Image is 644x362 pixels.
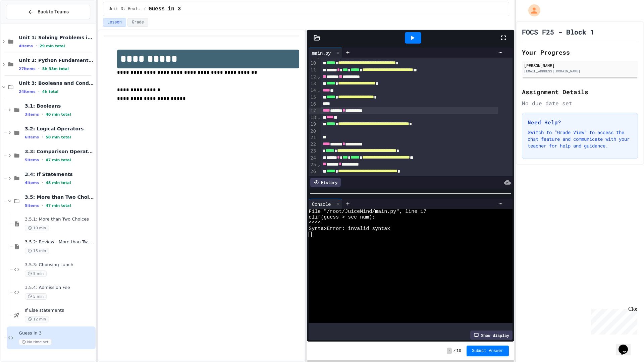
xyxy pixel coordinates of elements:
[317,162,320,167] span: Fold line
[309,67,317,73] div: 11
[25,126,94,132] span: 3.2: Logical Operators
[149,5,181,13] span: Guess in 3
[46,158,71,162] span: 47 min total
[528,118,632,126] h3: Need Help?
[38,66,40,71] span: •
[3,3,46,43] div: Chat with us now!Close
[309,134,317,141] div: 21
[309,49,334,56] div: main.py
[453,348,455,354] span: /
[25,103,94,109] span: 3.1: Booleans
[25,158,39,162] span: 5 items
[467,346,509,356] button: Submit Answer
[309,60,317,67] div: 10
[309,168,317,175] div: 26
[46,135,71,139] span: 58 min total
[317,74,320,79] span: Fold line
[127,18,148,27] button: Grade
[524,69,636,74] div: [EMAIL_ADDRESS][DOMAIN_NAME]
[46,112,71,117] span: 40 min total
[40,44,65,48] span: 29 min total
[38,89,40,94] span: •
[522,27,594,37] h1: FOCS F25 - Block 1
[522,48,638,57] h2: Your Progress
[25,135,39,139] span: 6 items
[42,112,43,117] span: •
[524,62,636,68] div: [PERSON_NAME]
[42,89,59,94] span: 4h total
[25,262,94,268] span: 3.5.3: Choosing Lunch
[42,203,43,208] span: •
[522,87,638,97] h2: Assignment Details
[522,99,638,107] div: No due date set
[46,203,71,208] span: 47 min total
[309,199,342,209] div: Console
[25,112,39,117] span: 3 items
[309,148,317,155] div: 23
[25,194,94,200] span: 3.5: More than Two Choices
[616,335,637,355] iframe: chat widget
[309,80,317,87] div: 13
[472,348,503,354] span: Submit Answer
[309,94,317,101] div: 15
[19,44,33,48] span: 4 items
[38,8,69,15] span: Back to Teams
[317,87,320,93] span: Fold line
[309,175,317,182] div: 27
[19,339,52,345] span: No time set
[309,101,317,108] div: 16
[144,6,146,12] span: /
[309,128,317,135] div: 20
[25,316,49,322] span: 12 min
[309,74,317,80] div: 12
[42,134,43,140] span: •
[25,181,39,185] span: 4 items
[25,217,94,222] span: 3.5.1: More than Two Choices
[19,80,94,86] span: Unit 3: Booleans and Conditionals
[309,220,321,226] span: ^^^^
[470,330,513,340] div: Show display
[309,155,317,162] div: 24
[19,57,94,63] span: Unit 2: Python Fundamentals
[109,6,141,12] span: Unit 3: Booleans and Conditionals
[25,308,94,313] span: If Else statements
[25,293,47,300] span: 5 min
[25,270,47,277] span: 5 min
[25,203,39,208] span: 5 items
[19,35,94,41] span: Unit 1: Solving Problems in Computer Science
[103,18,126,27] button: Lesson
[25,148,94,155] span: 3.3: Comparison Operators
[317,54,320,59] span: Fold line
[521,3,542,18] div: My Account
[19,67,36,71] span: 27 items
[25,171,94,177] span: 3.4: If Statements
[588,306,637,335] iframe: chat widget
[310,178,341,187] div: History
[309,226,390,232] span: SyntaxError: invalid syntax
[309,209,426,215] span: File "/root/JuiceMind/main.py", line 17
[25,285,94,291] span: 3.5.4: Admission Fee
[309,141,317,148] div: 22
[309,200,334,207] div: Console
[309,121,317,128] div: 19
[19,330,94,336] span: Guess in 3
[42,157,43,163] span: •
[309,87,317,94] div: 14
[309,215,375,220] span: elif(guess > sec_num):
[447,348,452,354] span: -
[457,348,461,354] span: 10
[6,5,90,19] button: Back to Teams
[528,129,632,149] p: Switch to "Grade View" to access the chat feature and communicate with your teacher for help and ...
[309,114,317,121] div: 18
[42,180,43,185] span: •
[25,225,49,231] span: 10 min
[317,115,320,120] span: Fold line
[25,248,49,254] span: 15 min
[309,162,317,168] div: 25
[25,239,94,245] span: 3.5.2: Review - More than Two Choices
[309,108,317,114] div: 17
[36,43,37,49] span: •
[42,67,69,71] span: 5h 33m total
[309,48,342,58] div: main.py
[19,89,36,94] span: 24 items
